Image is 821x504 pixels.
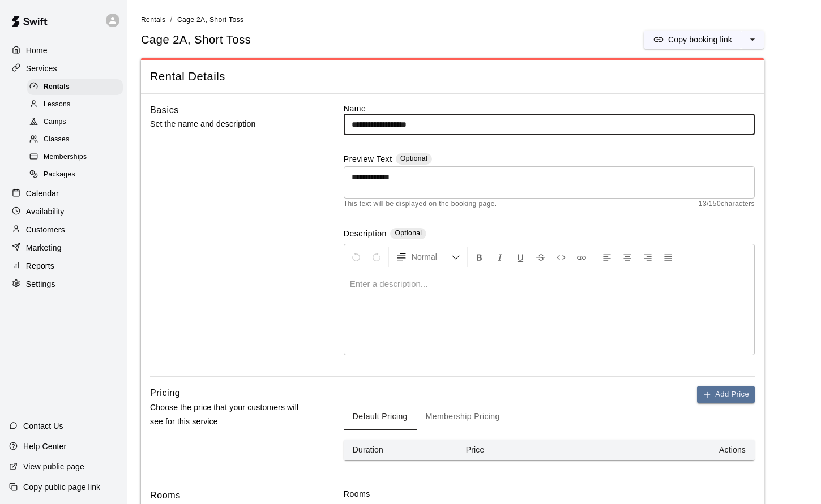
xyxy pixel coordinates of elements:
[26,206,65,217] p: Availability
[400,154,427,162] span: Optional
[741,31,764,49] button: select merge strategy
[26,260,54,272] p: Reports
[395,229,422,237] span: Optional
[27,149,123,165] div: Memberships
[9,275,118,292] a: Settings
[150,400,307,429] p: Choose the price that your customers will see for this service
[27,96,127,113] a: Lessons
[23,481,100,493] p: Copy public page link
[347,247,366,267] button: Undo
[417,403,509,430] button: Membership Pricing
[668,34,732,45] p: Copy booking link
[44,81,70,93] span: Rentals
[391,247,465,267] button: Formatting Options
[457,440,570,460] th: Price
[27,97,123,113] div: Lessons
[9,221,118,238] a: Customers
[470,247,489,267] button: Format Bold
[27,114,123,130] div: Camps
[551,247,571,267] button: Insert Code
[26,188,59,199] p: Calendar
[27,78,127,96] a: Rentals
[344,403,417,430] button: Default Pricing
[344,153,392,166] label: Preview Text
[44,152,87,163] span: Memberships
[9,239,118,256] a: Marketing
[644,31,764,49] div: split button
[699,199,755,210] span: 13 / 150 characters
[9,60,118,77] a: Services
[511,247,530,267] button: Format Underline
[150,386,180,400] h6: Pricing
[367,247,386,267] button: Redo
[27,114,127,131] a: Camps
[644,31,741,49] button: Copy booking link
[44,169,75,180] span: Packages
[141,15,166,24] a: Rentals
[141,16,166,24] span: Rentals
[44,117,66,128] span: Camps
[344,488,755,499] label: Rooms
[27,132,123,148] div: Classes
[177,16,243,24] span: Cage 2A, Short Toss
[170,14,173,25] li: /
[150,69,755,84] span: Rental Details
[412,251,451,262] span: Normal
[618,247,637,267] button: Center Align
[27,79,123,95] div: Rentals
[23,441,66,452] p: Help Center
[26,224,65,235] p: Customers
[9,257,118,274] a: Reports
[344,228,387,241] label: Description
[490,247,510,267] button: Format Italics
[9,42,118,59] a: Home
[27,131,127,149] a: Classes
[9,185,118,202] a: Calendar
[570,440,755,460] th: Actions
[9,203,118,220] a: Availability
[344,199,497,210] span: This text will be displayed on the booking page.
[638,247,657,267] button: Right Align
[531,247,550,267] button: Format Strikethrough
[572,247,591,267] button: Insert Link
[344,103,755,114] label: Name
[27,149,127,166] a: Memberships
[27,166,127,184] a: Packages
[658,247,678,267] button: Justify Align
[23,461,84,472] p: View public page
[23,420,63,432] p: Contact Us
[150,488,181,503] h6: Rooms
[27,167,123,183] div: Packages
[344,440,457,460] th: Duration
[141,32,251,48] h5: Cage 2A, Short Toss
[26,63,57,74] p: Services
[150,117,307,131] p: Set the name and description
[44,134,69,145] span: Classes
[141,14,807,26] nav: breadcrumb
[150,103,179,118] h6: Basics
[597,247,617,267] button: Left Align
[44,99,71,110] span: Lessons
[697,386,755,403] button: Add Price
[26,278,55,290] p: Settings
[26,45,48,56] p: Home
[26,242,62,253] p: Marketing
